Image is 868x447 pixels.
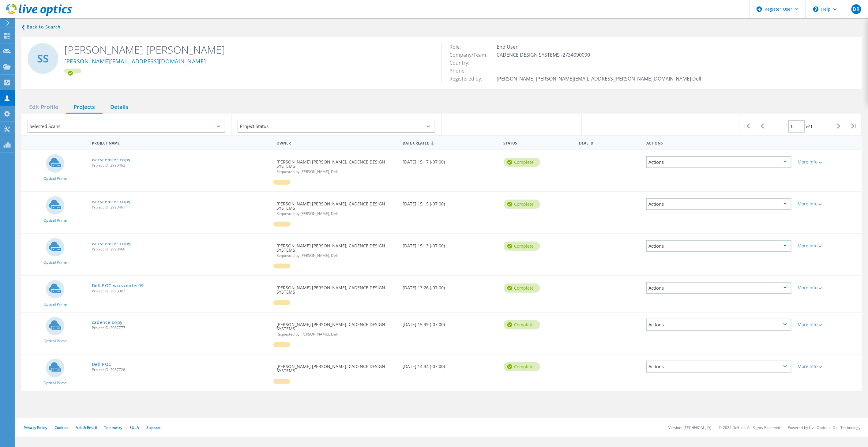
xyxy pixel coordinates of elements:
[64,43,432,56] h2: [PERSON_NAME] [PERSON_NAME]
[449,59,475,66] span: Country:
[719,425,780,430] li: © 2025 Dell Inc. All Rights Reserved
[847,114,862,138] div: |
[449,75,488,82] span: Registered by:
[238,120,435,133] div: Project Status
[89,137,274,148] div: Project Name
[739,114,755,138] div: |
[43,381,67,385] span: Optical Prime
[273,150,400,180] div: [PERSON_NAME] [PERSON_NAME], CADENCE DESIGN SYSTEMS
[92,320,123,325] a: cadence copy
[21,23,61,31] a: Back to search
[497,51,596,58] span: CADENCE DESIGN SYSTEMS -2734090090
[92,326,271,330] span: Project ID: 2987777
[92,284,144,288] a: Dell POC wccvcenter09
[449,67,472,74] span: Phone:
[400,234,500,254] div: [DATE] 15:13 (-07:00)
[273,276,400,300] div: [PERSON_NAME] [PERSON_NAME], CADENCE DESIGN SYSTEMS
[646,240,791,252] div: Actions
[504,158,540,167] div: Complete
[130,425,139,430] a: EULA
[273,355,400,379] div: [PERSON_NAME] [PERSON_NAME], CADENCE DESIGN SYSTEMS
[54,425,69,430] a: Cookies
[43,339,67,343] span: Optical Prime
[449,51,494,58] span: Company/Team:
[798,322,859,327] div: More Info
[504,242,540,251] div: Complete
[400,192,500,212] div: [DATE] 15:15 (-07:00)
[504,320,540,329] div: Complete
[92,200,131,204] a: wccvcemter copy
[400,276,500,296] div: [DATE] 13:26 (-07:00)
[798,364,859,369] div: More Info
[798,244,859,248] div: More Info
[449,43,467,50] span: Role:
[400,313,500,333] div: [DATE] 15:39 (-07:00)
[400,355,500,375] div: [DATE] 14:34 (-07:00)
[92,247,271,251] span: Project ID: 2990460
[37,53,49,64] span: ss
[66,101,103,114] div: Projects
[103,101,136,114] div: Details
[92,163,271,167] span: Project ID: 2990462
[501,137,576,148] div: Status
[504,200,540,209] div: Complete
[43,219,67,222] span: Optical Prime
[104,425,122,430] a: Telemetry
[273,234,400,264] div: [PERSON_NAME] [PERSON_NAME], CADENCE DESIGN SYSTEMS
[276,212,396,216] span: Requested by [PERSON_NAME], Dell
[646,198,791,210] div: Actions
[400,150,500,170] div: [DATE] 15:17 (-07:00)
[806,124,813,129] span: of 1
[92,362,112,366] a: Dell POC
[646,156,791,168] div: Actions
[504,362,540,371] div: Complete
[146,425,161,430] a: Support
[24,425,47,430] a: Privacy Policy
[276,170,396,174] span: Requested by [PERSON_NAME], Dell
[646,361,791,373] div: Actions
[92,368,271,372] span: Project ID: 2987726
[92,158,131,162] a: wccvcemter copy
[76,425,97,430] a: Ads & Email
[798,286,859,290] div: More Info
[668,425,712,430] li: Version: [TECHNICAL_ID]
[276,332,396,336] span: Requested by [PERSON_NAME], Dell
[273,137,400,148] div: Owner
[646,319,791,331] div: Actions
[43,302,67,306] span: Optical Prime
[64,58,206,65] a: [PERSON_NAME][EMAIL_ADDRESS][DOMAIN_NAME]
[43,261,67,264] span: Optical Prime
[6,13,72,17] a: Live Optics Dashboard
[853,7,859,12] span: DR
[495,75,703,83] td: [PERSON_NAME] [PERSON_NAME][EMAIL_ADDRESS][PERSON_NAME][DOMAIN_NAME] Dell
[28,120,225,133] div: Selected Scans
[43,177,67,180] span: Optical Prime
[273,313,400,342] div: [PERSON_NAME] [PERSON_NAME], CADENCE DESIGN SYSTEMS
[798,202,859,206] div: More Info
[21,101,66,114] div: Edit Profile
[798,160,859,164] div: More Info
[273,192,400,222] div: [PERSON_NAME] [PERSON_NAME], CADENCE DESIGN SYSTEMS
[576,137,644,148] div: Deal Id
[643,137,795,148] div: Actions
[788,425,861,430] li: Powered by Live Optics, a Dell Technology
[92,289,271,293] span: Project ID: 2990367
[495,43,703,51] td: End User
[92,205,271,209] span: Project ID: 2990461
[92,242,131,246] a: wccvcemter copy
[813,6,819,12] svg: \n
[646,282,791,294] div: Actions
[400,137,500,148] div: Date Created
[276,254,396,257] span: Requested by [PERSON_NAME], Dell
[504,284,540,293] div: Complete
